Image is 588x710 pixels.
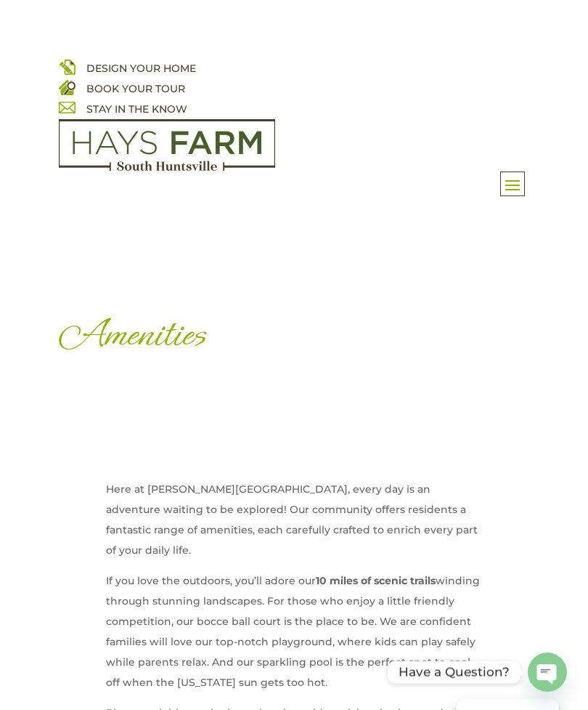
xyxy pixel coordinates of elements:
a: DESIGN YOUR HOME [86,62,196,75]
a: BOOK YOUR TOUR [86,82,185,95]
img: design your home [59,58,75,75]
a: STAY IN THE KNOW [86,102,187,116]
h1: Amenities [59,312,529,363]
p: Here at [PERSON_NAME][GEOGRAPHIC_DATA], every day is an adventure waiting to be explored! Our com... [106,479,482,570]
strong: 10 miles of scenic trails [316,574,436,587]
img: book your home tour [59,78,75,95]
img: Logo [59,119,275,172]
p: If you love the outdoors, you’ll adore our winding through stunning landscapes. For those who enj... [106,570,482,703]
a: hays farm homes huntsville development [59,161,275,174]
